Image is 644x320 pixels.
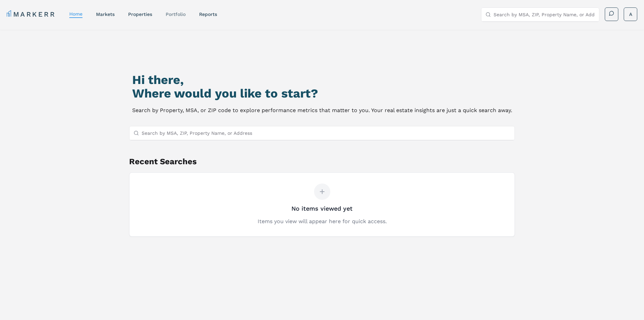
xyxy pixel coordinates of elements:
p: Items you view will appear here for quick access. [258,217,387,226]
p: Search by Property, MSA, or ZIP code to explore performance metrics that matter to you. Your real... [132,106,512,115]
h1: Hi there, [132,73,512,87]
h2: Recent Searches [129,156,515,167]
span: A [629,11,632,18]
h3: No items viewed yet [291,204,353,213]
a: home [69,11,82,17]
h2: Where would you like to start? [132,87,512,100]
a: properties [128,12,152,17]
button: A [624,7,637,21]
a: markets [96,12,115,17]
input: Search by MSA, ZIP, Property Name, or Address [142,126,511,140]
input: Search by MSA, ZIP, Property Name, or Address [494,8,595,21]
a: Portfolio [166,12,186,17]
a: MARKERR [7,9,56,19]
a: reports [199,12,217,17]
